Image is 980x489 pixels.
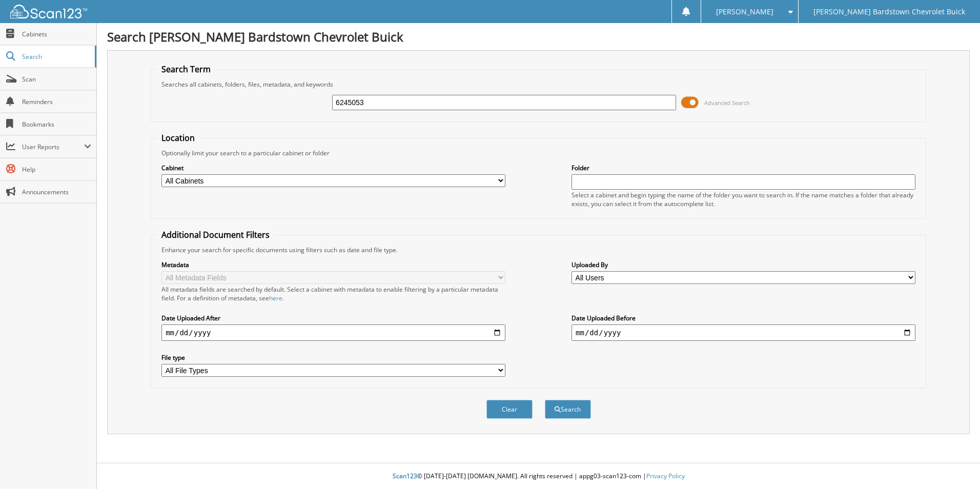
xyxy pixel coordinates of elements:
[156,80,921,89] div: Searches all cabinets, folders, files, metadata, and keywords
[716,9,773,15] span: [PERSON_NAME]
[813,9,965,15] span: [PERSON_NAME] Bardstown Chevrolet Buick
[22,97,91,106] span: Reminders
[161,164,505,172] label: Cabinet
[156,64,216,75] legend: Search Term
[156,149,921,157] div: Optionally limit your search to a particular cabinet or folder
[22,188,91,196] span: Announcements
[10,5,87,18] img: scan123-logo-white.svg
[704,99,750,107] span: Advanced Search
[929,440,980,489] iframe: Chat Widget
[22,30,91,38] span: Cabinets
[486,400,533,419] button: Clear
[161,324,505,341] input: start
[156,246,921,254] div: Enhance your search for specific documents using filters such as date and file type.
[22,142,84,151] span: User Reports
[22,120,91,129] span: Bookmarks
[161,285,505,302] div: All metadata fields are searched by default. Select a cabinet with metadata to enable filtering b...
[571,260,915,269] label: Uploaded By
[156,229,275,240] legend: Additional Document Filters
[393,472,417,480] span: Scan123
[571,324,915,341] input: end
[545,400,591,419] button: Search
[107,28,970,45] h1: Search [PERSON_NAME] Bardstown Chevrolet Buick
[22,165,91,174] span: Help
[161,314,505,322] label: Date Uploaded After
[646,472,685,480] a: Privacy Policy
[156,132,200,144] legend: Location
[161,260,505,269] label: Metadata
[571,314,915,322] label: Date Uploaded Before
[22,52,90,61] span: Search
[161,353,505,362] label: File type
[571,164,915,172] label: Folder
[97,464,980,489] div: © [DATE]-[DATE] [DOMAIN_NAME]. All rights reserved | appg03-scan123-com |
[269,294,282,302] a: here
[22,75,91,84] span: Scan
[571,191,915,208] div: Select a cabinet and begin typing the name of the folder you want to search in. If the name match...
